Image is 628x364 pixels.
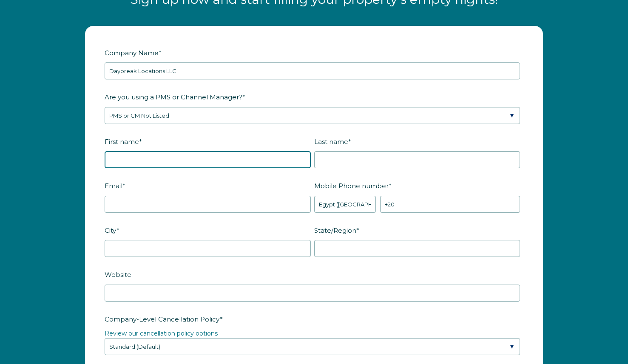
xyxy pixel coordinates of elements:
[105,90,242,104] span: Are you using a PMS or Channel Manager?
[314,135,348,148] span: Last name
[105,330,218,337] a: Review our cancellation policy options
[105,224,117,237] span: City
[105,46,159,59] span: Company Name
[105,135,139,148] span: First name
[105,313,220,326] span: Company-Level Cancellation Policy
[314,224,356,237] span: State/Region
[105,268,131,281] span: Website
[105,179,122,192] span: Email
[314,179,389,192] span: Mobile Phone number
